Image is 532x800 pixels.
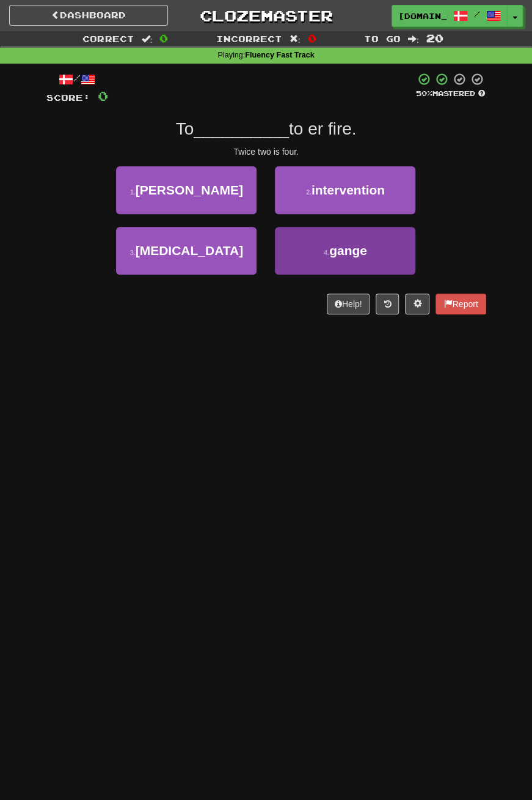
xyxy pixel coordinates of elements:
[176,119,194,138] span: To
[289,119,356,138] span: to er fire.
[306,188,312,196] small: 2 .
[307,32,316,44] span: 0
[376,294,399,314] button: Round history (alt+y)
[116,166,257,214] button: 1.[PERSON_NAME]
[116,227,257,275] button: 3.[MEDICAL_DATA]
[130,249,136,256] small: 3 .
[245,51,314,59] strong: Fluency Fast Track
[46,92,90,103] span: Score:
[98,88,108,103] span: 0
[435,294,486,314] button: Report
[329,243,367,257] span: gange
[290,34,301,43] span: :
[416,89,432,97] span: 50 %
[275,166,415,214] button: 2.intervention
[398,10,447,21] span: [DOMAIN_NAME]
[130,188,136,196] small: 1 .
[408,34,419,43] span: :
[194,119,289,138] span: __________
[159,32,168,44] span: 0
[474,10,480,18] span: /
[136,243,244,257] span: [MEDICAL_DATA]
[364,34,401,44] span: To go
[415,89,486,98] div: Mastered
[136,183,243,197] span: [PERSON_NAME]
[141,34,152,43] span: :
[426,32,443,44] span: 20
[46,146,486,158] div: Twice two is four.
[324,249,329,256] small: 4 .
[9,5,168,26] a: Dashboard
[327,294,370,314] button: Help!
[46,72,108,87] div: /
[82,34,134,44] span: Correct
[312,183,385,197] span: intervention
[275,227,415,275] button: 4.gange
[216,34,282,44] span: Incorrect
[392,5,508,27] a: [DOMAIN_NAME] /
[186,5,345,26] a: Clozemaster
